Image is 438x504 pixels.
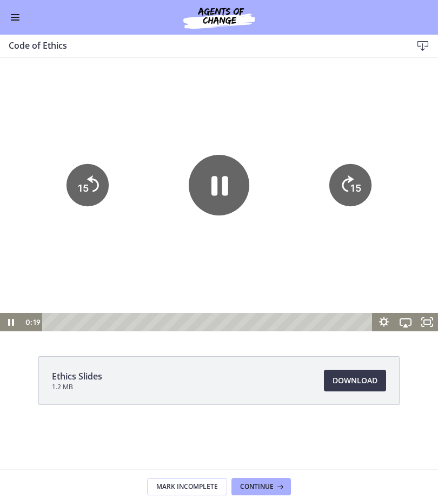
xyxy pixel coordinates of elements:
[78,125,89,136] tspan: 15
[189,97,249,158] button: Pause
[52,383,102,391] span: 1.2 MB
[240,482,274,491] span: Continue
[147,478,227,495] button: Mark Incomplete
[9,39,395,52] h3: Code of Ethics
[333,374,377,387] span: Download
[50,256,368,274] div: Playbar
[395,256,416,274] button: Airplay
[350,125,361,136] tspan: 15
[373,256,395,274] button: Show settings menu
[329,107,371,149] button: Skip ahead 15 seconds
[416,256,438,274] button: Fullscreen
[324,370,386,391] a: Download
[156,482,218,491] span: Mark Incomplete
[154,4,284,30] img: Agents of Change Social Work Test Prep
[52,370,102,383] span: Ethics Slides
[67,107,109,149] button: Skip back 15 seconds
[9,11,22,24] button: Enable menu
[231,478,291,495] button: Continue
